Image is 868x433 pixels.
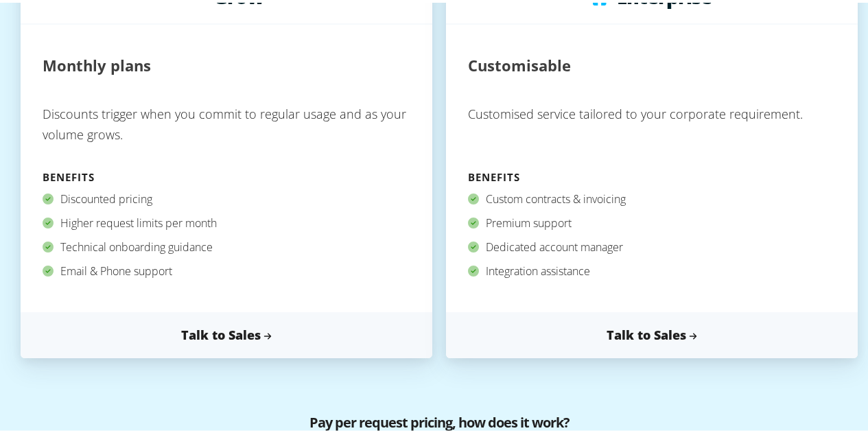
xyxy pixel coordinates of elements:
[43,233,410,257] div: Technical onboarding guidance
[43,185,410,209] div: Discounted pricing
[21,309,432,355] a: Talk to Sales
[43,257,410,281] div: Email & Phone support
[43,209,410,233] div: Higher request limits per month
[468,44,571,82] h2: Customisable
[468,233,836,257] div: Dedicated account manager
[468,209,836,233] div: Premium support
[43,95,410,164] p: Discounts trigger when you commit to regular usage and as your volume grows.
[468,257,836,281] div: Integration assistance
[43,44,151,82] h2: Monthly plans
[446,309,858,355] a: Talk to Sales
[468,185,836,209] div: Custom contracts & invoicing
[468,95,836,164] p: Customised service tailored to your corporate requirement.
